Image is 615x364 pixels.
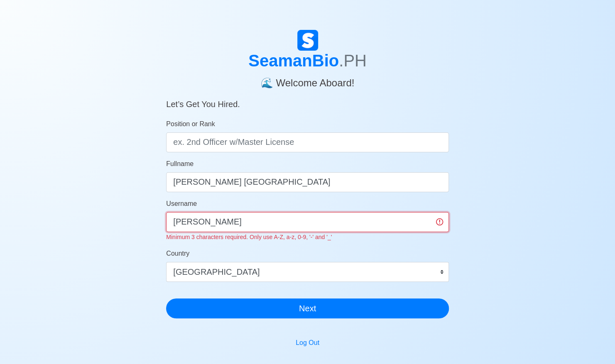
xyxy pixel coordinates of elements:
span: Username [166,200,197,207]
input: ex. 2nd Officer w/Master License [166,132,449,152]
h1: SeamanBio [166,51,449,71]
h5: Let’s Get You Hired. [166,89,449,109]
img: Logo [297,30,318,51]
span: Position or Rank [166,120,215,127]
span: .PH [339,51,367,70]
small: Minimum 3 characters required. Only use A-Z, a-z, 0-9, '-' and '_' [166,234,332,240]
span: Fullname [166,160,194,167]
h4: 🌊 Welcome Aboard! [166,71,449,89]
input: Ex. donaldcris [166,212,449,232]
input: Your Fullname [166,172,449,192]
button: Log Out [290,335,325,351]
button: Next [166,298,449,318]
label: Country [166,249,189,259]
